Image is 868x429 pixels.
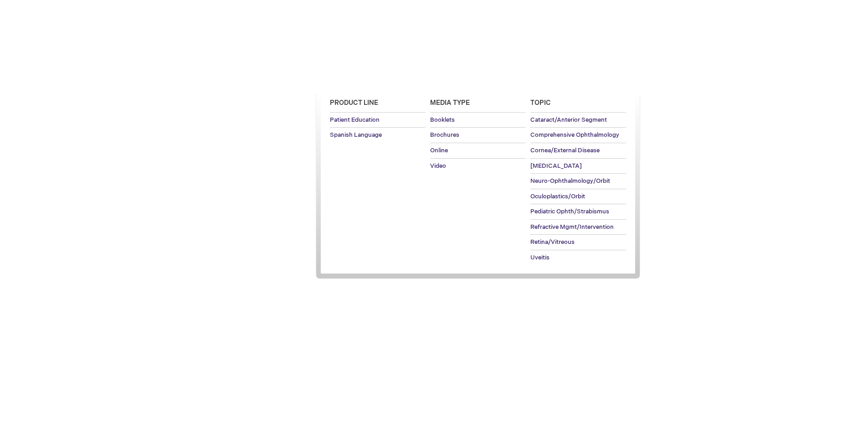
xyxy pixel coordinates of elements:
a: Patient Education [330,113,426,128]
span: Cornea/External Disease [530,147,600,154]
a: Cornea/External Disease [530,143,626,158]
span: Online [430,147,448,154]
span: Oculoplastics/Orbit [530,193,585,200]
span: Pediatric Ophth/Strabismus [530,208,609,215]
a: Topic [530,94,626,113]
span: Refractive Mgmt/Intervention [530,223,614,231]
span: Retina/Vitreous [530,238,575,246]
a: [MEDICAL_DATA] [530,159,626,174]
a: Booklets [430,113,526,128]
a: Cataract/Anterior Segment [530,113,626,128]
span: [MEDICAL_DATA] [530,162,582,170]
span: Product Line [330,99,378,107]
a: Pediatric Ophth/Strabismus [530,204,626,219]
span: Neuro-Ophthalmology/Orbit [530,177,610,185]
span: Comprehensive Ophthalmology [530,131,619,139]
a: Comprehensive Ophthalmology [530,128,626,143]
a: Uveitis [530,250,626,265]
span: Spanish Language [330,131,382,139]
a: Oculoplastics/Orbit [530,189,626,204]
span: Topic [530,99,551,107]
span: Brochures [430,131,459,139]
a: Brochures [430,128,526,143]
span: Video [430,162,446,170]
a: Media Type [430,94,526,113]
a: Refractive Mgmt/Intervention [530,220,626,235]
a: Retina/Vitreous [530,235,626,250]
a: Online [430,143,526,158]
span: Patient Education [330,116,380,124]
span: Booklets [430,116,455,124]
span: Uveitis [530,254,550,261]
a: Product Line [330,94,426,113]
a: Spanish Language [330,128,426,143]
a: Video [430,159,526,174]
span: Cataract/Anterior Segment [530,116,607,124]
span: Media Type [430,99,470,107]
a: Neuro-Ophthalmology/Orbit [530,174,626,189]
